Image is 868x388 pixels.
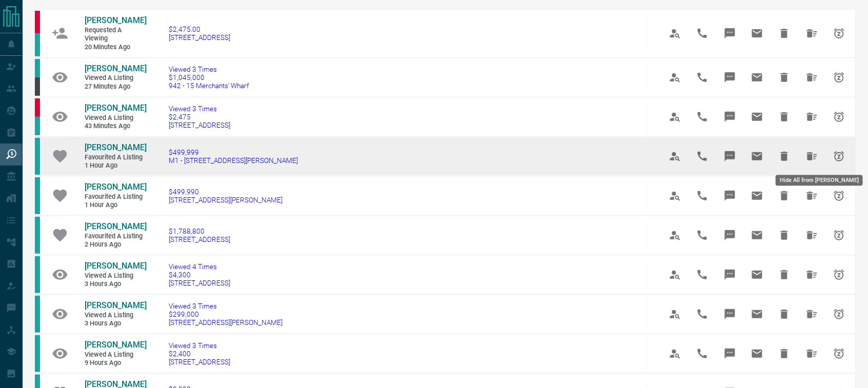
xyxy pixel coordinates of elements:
[85,103,146,114] a: [PERSON_NAME]
[169,235,230,243] span: [STREET_ADDRESS]
[169,271,230,279] span: $4,300
[85,221,146,232] a: [PERSON_NAME]
[85,26,146,43] span: Requested a Viewing
[745,21,770,46] span: Email
[718,105,742,129] span: Message
[169,341,230,366] a: Viewed 3 Times$2,400[STREET_ADDRESS]
[690,105,715,129] span: Call
[169,188,282,204] a: $499,990[STREET_ADDRESS][PERSON_NAME]
[85,311,146,320] span: Viewed a Listing
[690,341,715,366] span: Call
[745,302,770,326] span: Email
[169,113,230,121] span: $2,475
[85,153,146,162] span: Favourited a Listing
[800,262,824,287] span: Hide All from Riya Maheshwari
[85,201,146,210] span: 1 hour ago
[85,240,146,249] span: 2 hours ago
[85,182,147,192] span: [PERSON_NAME]
[169,25,230,42] a: $2,475.00[STREET_ADDRESS]
[35,98,40,117] div: property.ca
[827,144,852,169] span: Snooze
[35,33,40,56] div: condos.ca
[663,144,688,169] span: View Profile
[169,188,282,196] span: $499,990
[85,340,147,350] span: [PERSON_NAME]
[772,65,797,90] span: Hide
[85,142,147,152] span: [PERSON_NAME]
[169,25,230,33] span: $2,475.00
[827,65,852,90] span: Snooze
[800,183,824,208] span: Hide All from Karan Mishra
[35,59,40,77] div: condos.ca
[85,114,146,122] span: Viewed a Listing
[718,21,742,46] span: Message
[169,196,282,204] span: [STREET_ADDRESS][PERSON_NAME]
[85,64,147,73] span: [PERSON_NAME]
[35,11,40,33] div: property.ca
[85,351,146,359] span: Viewed a Listing
[718,223,742,248] span: Message
[169,227,230,243] a: $1,788,800[STREET_ADDRESS]
[35,138,40,175] div: condos.ca
[85,300,147,310] span: [PERSON_NAME]
[745,262,770,287] span: Email
[85,64,146,74] a: [PERSON_NAME]
[169,302,282,310] span: Viewed 3 Times
[169,121,230,129] span: [STREET_ADDRESS]
[690,144,715,169] span: Call
[169,227,230,235] span: $1,788,800
[169,310,282,318] span: $299,000
[772,302,797,326] span: Hide
[169,81,249,90] span: 942 - 15 Merchants' Wharf
[85,232,146,241] span: Favourited a Listing
[169,148,298,165] a: $499,999M1 - [STREET_ADDRESS][PERSON_NAME]
[772,262,797,287] span: Hide
[663,302,688,326] span: View Profile
[663,105,688,129] span: View Profile
[663,341,688,366] span: View Profile
[85,103,147,113] span: [PERSON_NAME]
[169,105,230,113] span: Viewed 3 Times
[745,65,770,90] span: Email
[690,223,715,248] span: Call
[169,105,230,129] a: Viewed 3 Times$2,475[STREET_ADDRESS]
[663,21,688,46] span: View Profile
[690,262,715,287] span: Call
[772,105,797,129] span: Hide
[169,65,249,73] span: Viewed 3 Times
[35,117,40,135] div: condos.ca
[745,341,770,366] span: Email
[827,341,852,366] span: Snooze
[663,183,688,208] span: View Profile
[718,183,742,208] span: Message
[718,341,742,366] span: Message
[35,177,40,214] div: condos.ca
[827,21,852,46] span: Snooze
[169,318,282,326] span: [STREET_ADDRESS][PERSON_NAME]
[169,33,230,42] span: [STREET_ADDRESS]
[169,358,230,366] span: [STREET_ADDRESS]
[85,193,146,201] span: Favourited a Listing
[718,262,742,287] span: Message
[169,302,282,326] a: Viewed 3 Times$299,000[STREET_ADDRESS][PERSON_NAME]
[85,300,146,311] a: [PERSON_NAME]
[85,43,146,52] span: 20 minutes ago
[35,335,40,372] div: condos.ca
[827,183,852,208] span: Snooze
[800,223,824,248] span: Hide All from Biniam H
[800,144,824,169] span: Hide All from Karan Mishra
[85,280,146,289] span: 3 hours ago
[35,77,40,96] div: mrloft.ca
[745,183,770,208] span: Email
[827,223,852,248] span: Snooze
[690,302,715,326] span: Call
[718,302,742,326] span: Message
[772,183,797,208] span: Hide
[85,122,146,131] span: 43 minutes ago
[690,65,715,90] span: Call
[690,21,715,46] span: Call
[827,262,852,287] span: Snooze
[35,296,40,333] div: condos.ca
[663,223,688,248] span: View Profile
[772,144,797,169] span: Hide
